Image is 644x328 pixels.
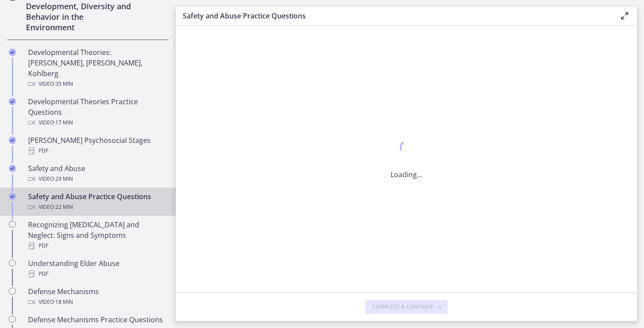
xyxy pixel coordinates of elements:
[28,163,165,184] div: Safety and Abuse
[391,169,422,180] p: Loading...
[28,79,165,89] div: Video
[28,269,165,279] div: PDF
[54,117,73,128] span: · 17 min
[28,241,165,251] div: PDF
[9,165,16,172] i: Completed
[28,191,165,212] div: Safety and Abuse Practice Questions
[54,79,73,89] span: · 35 min
[9,49,16,56] i: Completed
[28,202,165,212] div: Video
[183,11,605,21] h3: Safety and Abuse Practice Questions
[9,193,16,200] i: Completed
[54,174,73,184] span: · 29 min
[28,135,165,156] div: [PERSON_NAME] Psychosocial Stages
[28,219,165,251] div: Recognizing [MEDICAL_DATA] and Neglect: Signs and Symptoms
[54,202,73,212] span: · 22 min
[28,146,165,156] div: PDF
[391,138,422,159] div: 1
[28,286,165,307] div: Defense Mechanisms
[9,137,16,144] i: Completed
[28,117,165,128] div: Video
[372,303,434,310] span: Complete & continue
[28,258,165,279] div: Understanding Elder Abuse
[54,297,73,307] span: · 18 min
[9,98,16,105] i: Completed
[365,300,448,314] button: Complete & continue
[28,47,165,89] div: Developmental Theories: [PERSON_NAME], [PERSON_NAME], Kohlberg
[28,174,165,184] div: Video
[28,96,165,128] div: Developmental Theories Practice Questions
[28,297,165,307] div: Video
